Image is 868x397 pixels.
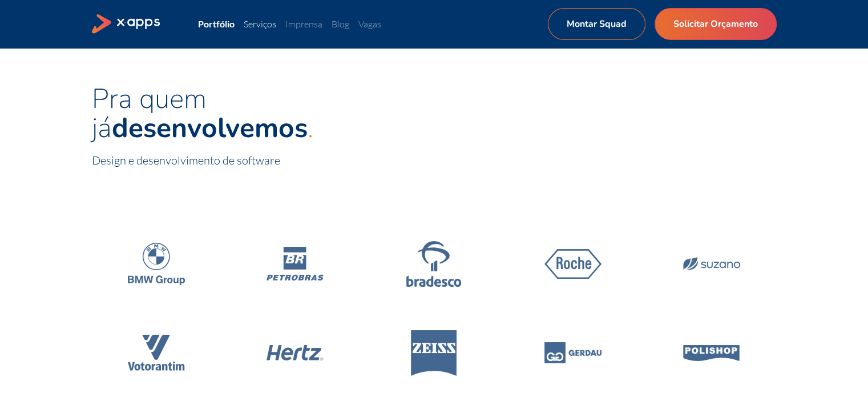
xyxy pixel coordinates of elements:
a: Blog [332,18,349,30]
a: Serviços [244,18,276,30]
span: Pra quem já [92,80,308,147]
a: Portfólio [198,18,235,29]
a: Vagas [358,18,381,30]
a: Solicitar Orçamento [655,8,777,40]
a: Montar Squad [548,8,645,40]
strong: desenvolvemos [112,109,308,147]
span: Design e desenvolvimento de software [92,153,280,167]
a: Imprensa [285,18,322,30]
